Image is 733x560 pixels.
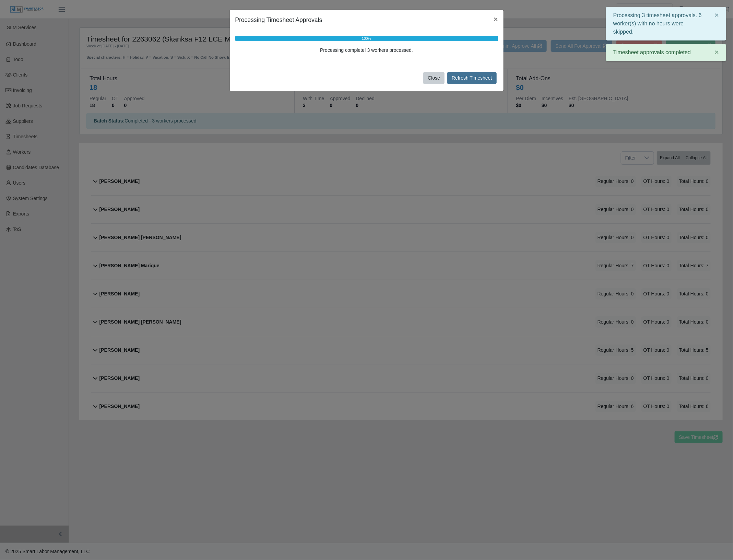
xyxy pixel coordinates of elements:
button: Close [488,10,503,28]
div: Timesheet approvals completed [606,44,726,61]
button: Close [423,72,445,84]
span: × [494,15,498,23]
h5: Processing Timesheet Approvals [235,15,322,24]
div: 100% [235,36,498,41]
button: Refresh Timesheet [447,72,497,84]
div: Processing 3 timesheet approvals. 6 worker(s) with no hours were skipped. [606,7,726,40]
span: × [715,48,719,56]
div: Processing complete! 3 workers processed. [235,47,498,54]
